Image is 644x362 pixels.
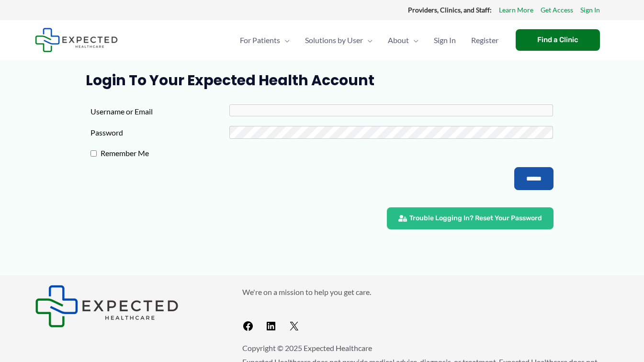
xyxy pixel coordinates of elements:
a: Solutions by UserMenu Toggle [297,23,380,57]
a: Sign In [580,4,600,16]
span: For Patients [240,23,280,57]
h1: Login to Your Expected Health Account [86,72,558,89]
label: Remember Me [97,146,236,160]
span: Menu Toggle [363,23,373,57]
span: Trouble Logging In? Reset Your Password [409,215,542,222]
a: Find a Clinic [516,29,600,51]
span: Register [471,23,498,57]
a: AboutMenu Toggle [380,23,426,57]
img: Expected Healthcare Logo - side, dark font, small [35,28,118,52]
span: Menu Toggle [409,23,418,57]
label: Username or Email [90,104,229,119]
span: Copyright © 2025 Expected Healthcare [242,343,372,352]
p: We're on a mission to help you get care. [242,285,610,299]
a: Trouble Logging In? Reset Your Password [387,207,554,229]
a: Register [463,23,506,57]
aside: Footer Widget 2 [242,285,610,336]
a: Get Access [541,4,573,16]
a: For PatientsMenu Toggle [232,23,297,57]
span: Menu Toggle [280,23,290,57]
a: Learn More [499,4,533,16]
span: About [388,23,409,57]
span: Solutions by User [305,23,363,57]
img: Expected Healthcare Logo - side, dark font, small [35,285,179,328]
nav: Primary Site Navigation [232,23,506,57]
span: Sign In [434,23,456,57]
a: Sign In [426,23,463,57]
strong: Providers, Clinics, and Staff: [408,6,492,14]
aside: Footer Widget 1 [35,285,218,328]
label: Password [90,125,229,140]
